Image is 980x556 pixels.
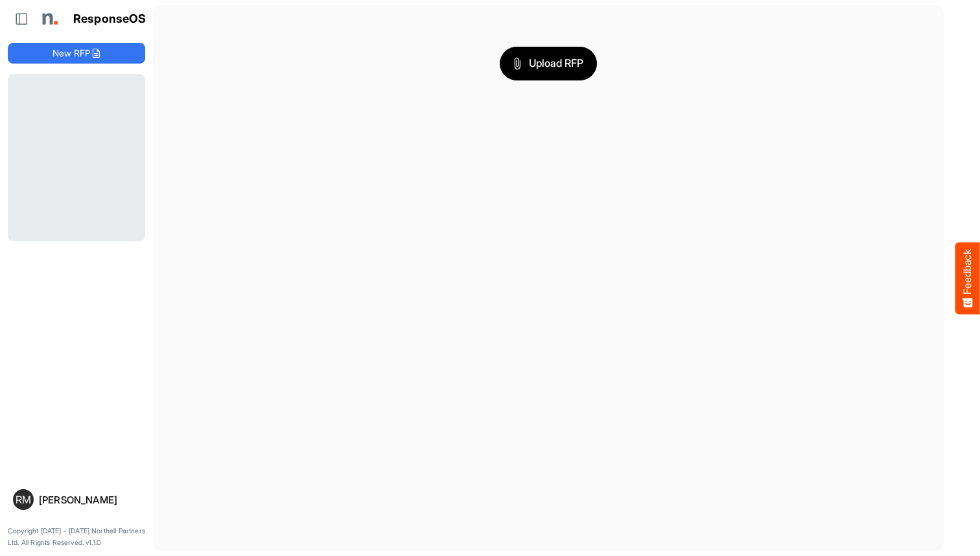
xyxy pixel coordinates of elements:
div: [PERSON_NAME] [39,495,140,505]
h1: ResponseOS [73,12,146,26]
button: New RFP [8,43,145,64]
div: Loading... [8,74,145,241]
p: Copyright [DATE] - [DATE] Northell Partners Ltd. All Rights Reserved. v1.1.0 [8,526,145,548]
span: RM [16,494,31,505]
span: Upload RFP [513,55,583,72]
button: Upload RFP [500,47,597,80]
button: Feedback [955,242,980,314]
img: Northell [36,6,62,32]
